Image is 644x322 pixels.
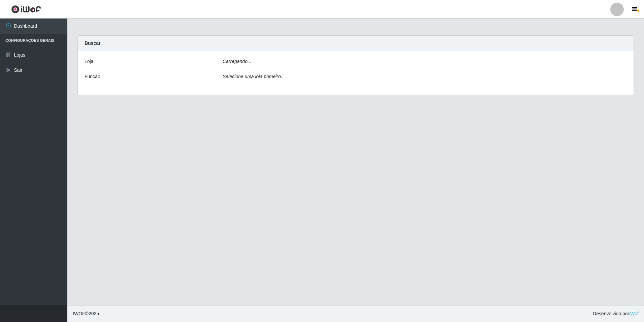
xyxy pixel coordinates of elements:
a: iWof [629,311,639,316]
label: Função [85,73,100,80]
label: Loja [85,58,93,65]
strong: Buscar [85,40,100,46]
img: CoreUI Logo [11,5,41,13]
i: Carregando... [223,59,252,64]
span: IWOF [73,311,85,316]
span: Desenvolvido por [593,310,639,317]
span: © 2025 . [73,310,100,317]
i: Selecione uma loja primeiro... [223,74,285,79]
